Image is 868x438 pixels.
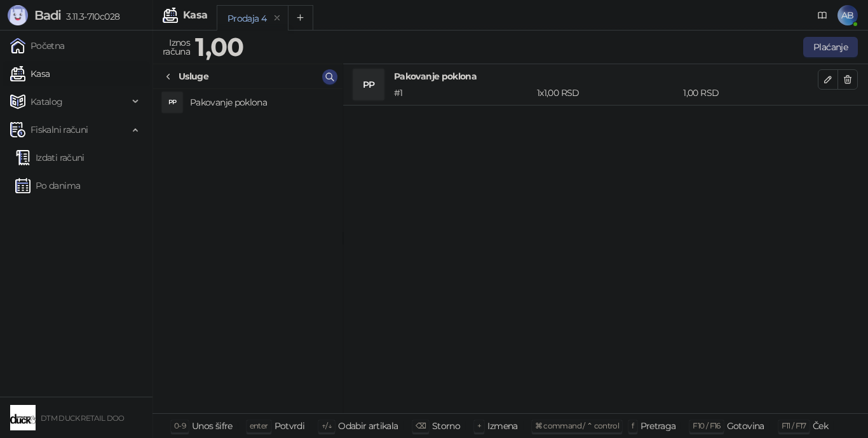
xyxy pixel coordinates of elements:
[837,5,858,25] span: AB
[632,421,634,430] span: f
[487,418,517,434] div: Izmena
[681,86,820,100] div: 1,00 RSD
[727,418,764,434] div: Gotovina
[353,69,384,100] div: PP
[34,8,61,23] span: Badi
[10,61,50,86] a: Kasa
[15,145,85,170] a: Izdati računi
[162,92,182,113] div: PP
[195,31,243,62] strong: 1,00
[803,37,858,57] button: Plaćanje
[41,414,125,423] small: DTM DUCK RETAIL DOO
[641,418,676,434] div: Pretraga
[61,11,119,22] span: 3.11.3-710c028
[394,69,818,83] h4: Pakovanje poklona
[812,5,832,25] a: Dokumentacija
[31,117,88,142] span: Fiskalni računi
[192,418,233,434] div: Unos šifre
[153,89,342,413] div: grid
[813,418,828,434] div: Ček
[322,421,332,430] span: ↑/↓
[190,92,332,113] h4: Pakovanje poklona
[174,421,186,430] span: 0-9
[693,421,720,430] span: F10 / F16
[31,89,63,114] span: Katalog
[179,69,208,83] div: Usluge
[10,33,65,58] a: Početna
[10,405,36,430] img: 64x64-companyLogo-66ada3a5-0551-4a34-8c52-98bc28352977.jpeg
[338,418,398,434] div: Odabir artikala
[15,173,80,198] a: Po danima
[432,418,460,434] div: Storno
[183,10,207,20] div: Kasa
[416,421,426,430] span: ⌫
[477,421,481,430] span: +
[227,11,266,25] div: Prodaja 4
[391,86,534,100] div: # 1
[8,5,28,25] img: Logo
[782,421,806,430] span: F11 / F17
[535,421,620,430] span: ⌘ command / ⌃ control
[534,86,681,100] div: 1 x 1,00 RSD
[160,34,193,60] div: Iznos računa
[269,13,285,24] button: remove
[250,421,268,430] span: enter
[275,418,305,434] div: Potvrdi
[288,5,313,31] button: Add tab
